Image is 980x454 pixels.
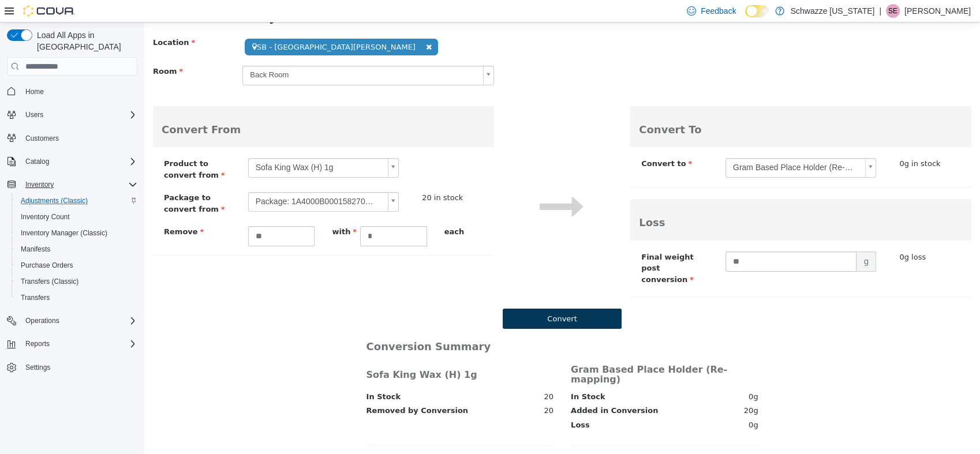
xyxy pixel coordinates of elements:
span: Package: 1A4000B00015827000013119 [104,170,239,189]
a: Back Room [98,43,350,63]
span: 0g [604,369,614,380]
button: Users [21,108,48,122]
span: Users [21,108,137,122]
span: Reports [21,337,137,351]
p: [PERSON_NAME] [904,4,971,18]
label: Loss [427,397,446,408]
span: Home [21,84,137,98]
button: Convert [358,286,477,306]
a: Purchase Orders [16,258,78,272]
nav: Complex example [7,78,137,406]
span: Inventory Manager (Classic) [21,228,107,238]
span: Users [25,110,43,119]
a: Sofa King Wax (H) 1g [104,136,255,155]
label: In Stock [222,369,256,380]
span: Operations [25,316,59,325]
span: Customers [21,131,137,145]
span: Sofa King Wax (H) 1g [104,136,239,155]
a: Home [21,85,48,99]
button: Purchase Orders [12,257,142,273]
span: Home [25,87,44,96]
span: Inventory Count [16,210,137,224]
a: Inventory Count [16,210,74,224]
button: Manifests [12,241,142,257]
span: SE [888,4,897,18]
span: Package to convert from [20,171,81,191]
a: Inventory Manager (Classic) [16,226,112,240]
span: Gram Based Place Holder (Re-mapping) [582,136,716,155]
button: Inventory Count [12,209,142,225]
button: Inventory Manager (Classic) [12,225,142,241]
h4: Sofa King Wax (H) 1g [222,347,410,358]
a: Manifests [16,242,55,256]
span: 20 [399,382,409,394]
button: Transfers [12,290,142,306]
span: Manifests [21,245,50,254]
a: Transfers [16,291,54,305]
div: 0g loss [749,229,816,241]
span: Adjustments (Classic) [16,194,137,208]
p: Schwazze [US_STATE] [790,4,874,18]
span: Manifests [16,242,137,256]
button: Catalog [2,153,142,170]
span: Transfers (Classic) [16,275,137,288]
button: Inventory [21,178,58,192]
p: | [879,4,881,18]
h3: Convert From [17,102,341,113]
div: 20 in stock [278,170,333,181]
span: 20 [399,369,409,380]
span: each [300,205,320,213]
span: 20g [600,382,614,394]
a: Transfers (Classic) [16,275,83,288]
div: Stacey Edwards [886,4,900,18]
span: Product to convert from [20,137,81,157]
span: Location [9,16,51,24]
button: Home [2,82,142,99]
span: Inventory Manager (Classic) [16,226,137,240]
button: Reports [21,337,54,351]
h3: Loss [495,194,818,206]
label: In Stock [427,369,461,380]
button: Users [2,107,142,123]
span: Final weight post conversion [497,230,549,261]
span: Reports [25,339,50,348]
a: Settings [21,361,55,374]
h3: Conversion Summary [222,318,410,330]
span: Transfers [21,293,50,302]
a: Adjustments (Classic) [16,194,92,208]
span: Inventory [25,180,54,189]
button: Operations [21,314,64,328]
span: Remove [20,205,59,213]
h3: Convert To [495,102,818,113]
a: Package: 1A4000B00015827000013119 [104,170,255,189]
a: Customers [21,132,63,145]
span: Inventory [21,178,137,192]
span: Convert to [497,137,548,145]
label: Added in Conversion [427,382,514,394]
span: g [712,229,732,249]
span: 0g [604,397,614,408]
span: Feedback [701,5,736,17]
span: Transfers [16,291,137,305]
img: Cova [23,5,75,17]
span: Purchase Orders [16,258,137,272]
span: Load All Apps in [GEOGRAPHIC_DATA] [32,29,137,52]
span: Catalog [25,157,49,166]
span: SB - [GEOGRAPHIC_DATA][PERSON_NAME] [100,16,294,33]
span: Customers [25,134,59,143]
span: Settings [21,360,137,374]
span: Adjustments (Classic) [21,196,88,205]
span: with [188,205,212,213]
a: Gram Based Place Holder (Re-mapping) [581,136,732,155]
button: Reports [2,336,142,352]
button: Catalog [21,155,54,168]
h4: Gram Based Place Holder (Re-mapping) [427,342,614,362]
span: Back Room [99,44,334,62]
div: 0g in stock [755,136,810,147]
button: Customers [2,130,142,147]
button: Inventory [2,177,142,193]
span: Purchase Orders [21,261,73,270]
button: Transfers (Classic) [12,273,142,290]
input: Dark Mode [745,5,769,17]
